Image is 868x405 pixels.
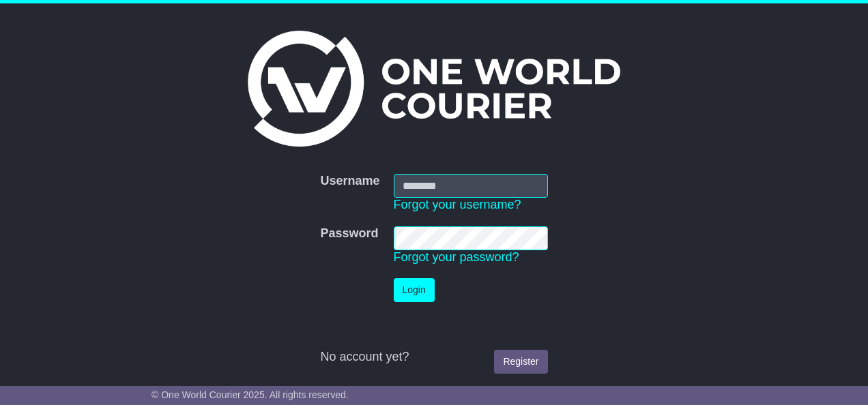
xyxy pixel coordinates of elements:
[320,350,547,365] div: No account yet?
[151,389,349,400] span: © One World Courier 2025. All rights reserved.
[494,350,547,374] a: Register
[394,278,435,302] button: Login
[320,226,378,241] label: Password
[394,250,519,264] a: Forgot your password?
[320,174,379,189] label: Username
[248,31,620,147] img: One World
[394,198,521,211] a: Forgot your username?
